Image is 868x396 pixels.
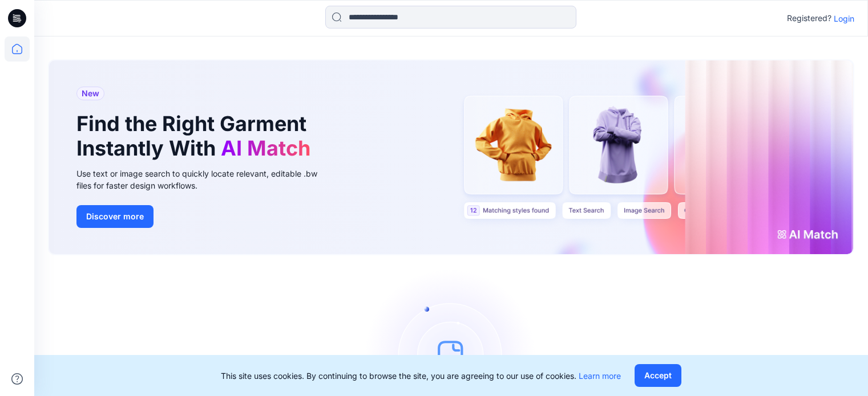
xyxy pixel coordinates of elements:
p: This site uses cookies. By continuing to browse the site, you are agreeing to our use of cookies. [221,370,621,382]
button: Discover more [76,205,154,228]
a: Learn more [579,371,621,381]
div: Use text or image search to quickly locate relevant, editable .bw files for faster design workflows. [76,168,333,191]
h1: Find the Right Garment Instantly With [76,112,316,161]
span: AI Match [221,136,310,161]
span: New [82,87,99,100]
p: Registered? [787,11,831,25]
p: Login [834,13,854,25]
button: Accept [635,364,681,387]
